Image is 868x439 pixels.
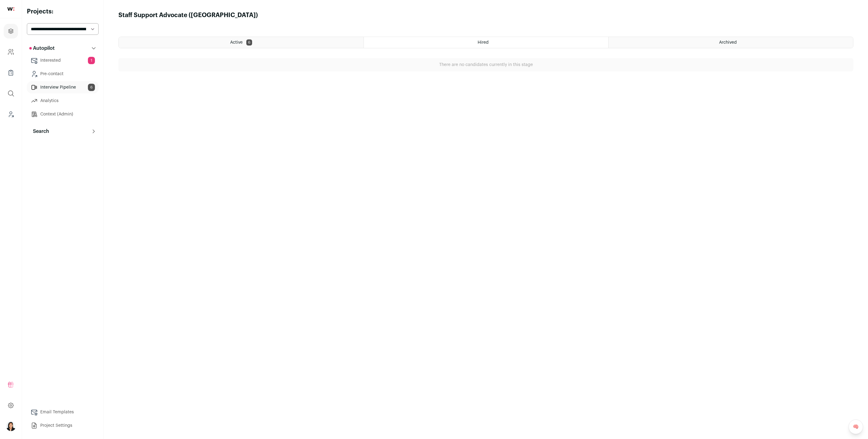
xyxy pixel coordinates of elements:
a: Pre-contact [27,68,99,80]
span: 6 [246,39,252,46]
a: Leads (Backoffice) [4,107,18,122]
a: Project Settings [27,419,99,432]
a: Interested1 [27,54,99,67]
a: Active 6 [119,37,363,48]
p: Search [29,128,49,135]
span: 1 [88,57,95,64]
a: Company Lists [4,65,18,80]
span: Active [230,40,243,45]
a: 🧠 [848,419,863,434]
button: Autopilot [27,42,99,54]
a: Email Templates [27,406,99,418]
img: 13709957-medium_jpg [6,421,16,431]
a: Projects [4,24,18,38]
a: Context (Admin) [27,108,99,120]
h1: Staff Support Advocate ([GEOGRAPHIC_DATA]) [118,11,853,20]
span: 6 [88,84,95,91]
a: Analytics [27,95,99,107]
img: wellfound-shorthand-0d5821cbd27db2630d0214b213865d53afaa358527fdda9d0ea32b1df1b89c2c.svg [7,7,14,11]
p: Autopilot [29,45,55,52]
a: Interview Pipeline6 [27,81,99,93]
span: Archived [719,40,737,45]
a: Archived [609,37,853,48]
span: Hired [478,40,489,45]
button: Open dropdown [6,421,16,431]
h2: Projects: [27,7,99,16]
div: There are no candidates currently in this stage [118,58,853,71]
a: Company and ATS Settings [4,45,18,59]
button: Search [27,125,99,137]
